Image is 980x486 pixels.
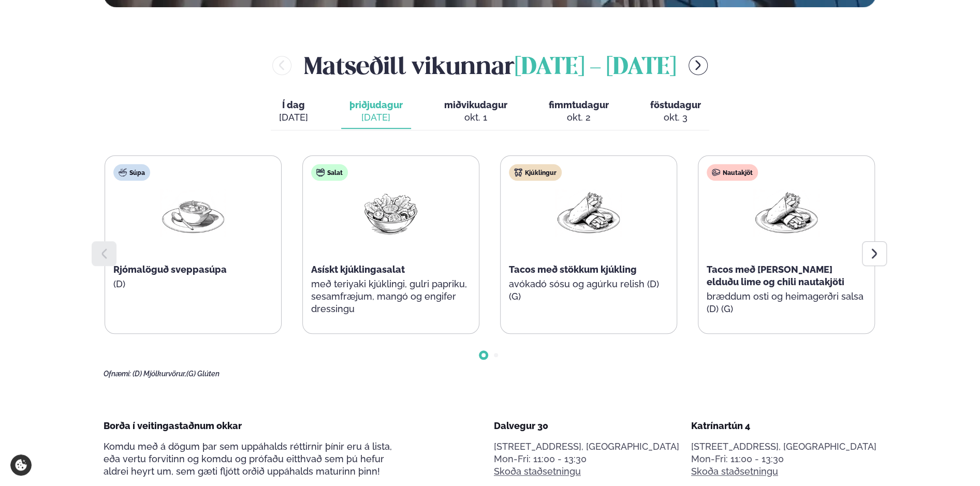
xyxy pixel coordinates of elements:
span: miðvikudagur [444,99,507,110]
span: fimmtudagur [549,99,609,110]
button: fimmtudagur okt. 2 [540,95,617,129]
span: þriðjudagur [349,99,403,110]
a: Skoða staðsetningu [494,465,581,478]
div: Mon-Fri: 11:00 - 13:30 [691,453,876,465]
p: (D) [113,278,273,290]
div: okt. 1 [444,111,507,124]
img: beef.svg [712,168,720,176]
img: chicken.svg [514,168,522,176]
div: okt. 3 [650,111,701,124]
div: [DATE] [279,111,308,124]
div: Dalvegur 30 [494,420,679,432]
h2: Matseðill vikunnar [304,49,676,82]
div: Mon-Fri: 11:00 - 13:30 [494,453,679,465]
span: Ofnæmi: [104,370,131,378]
div: Nautakjöt [707,164,758,181]
span: Rjómalöguð sveppasúpa [113,264,227,275]
img: Wraps.png [753,189,820,237]
div: okt. 2 [549,111,609,124]
div: Kjúklingur [509,164,562,181]
img: Soup.png [160,189,226,237]
img: Salad.png [358,189,424,237]
span: föstudagur [650,99,701,110]
button: Í dag [DATE] [271,95,316,129]
button: þriðjudagur [DATE] [341,95,411,129]
span: Í dag [279,99,308,111]
p: [STREET_ADDRESS], [GEOGRAPHIC_DATA] [691,440,876,453]
button: miðvikudagur okt. 1 [436,95,516,129]
p: með teriyaki kjúklingi, gulri papriku, sesamfræjum, mangó og engifer dressingu [311,278,471,315]
img: Wraps.png [555,189,622,237]
span: (D) Mjólkurvörur, [133,370,186,378]
div: [DATE] [349,111,403,124]
span: [DATE] - [DATE] [515,56,676,79]
img: soup.svg [119,168,127,176]
button: menu-btn-right [689,56,708,75]
span: Tacos með stökkum kjúkling [509,264,637,275]
span: (G) Glúten [186,370,220,378]
a: Skoða staðsetningu [691,465,778,478]
span: Tacos með [PERSON_NAME] elduðu lime og chili nautakjöti [707,264,844,287]
span: Go to slide 2 [494,353,498,357]
span: Komdu með á dögum þar sem uppáhalds réttirnir þínir eru á lista, eða vertu forvitinn og komdu og ... [104,441,392,477]
p: [STREET_ADDRESS], [GEOGRAPHIC_DATA] [494,440,679,453]
a: Cookie settings [10,454,32,476]
p: avókadó sósu og agúrku relish (D) (G) [509,278,668,303]
span: Asískt kjúklingasalat [311,264,405,275]
img: salad.svg [316,168,325,176]
div: Katrínartún 4 [691,420,876,432]
button: föstudagur okt. 3 [642,95,709,129]
button: menu-btn-left [272,56,291,75]
span: Go to slide 1 [481,353,486,357]
p: bræddum osti og heimagerðri salsa (D) (G) [707,290,866,315]
div: Súpa [113,164,150,181]
div: Salat [311,164,348,181]
span: Borða í veitingastaðnum okkar [104,420,242,431]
